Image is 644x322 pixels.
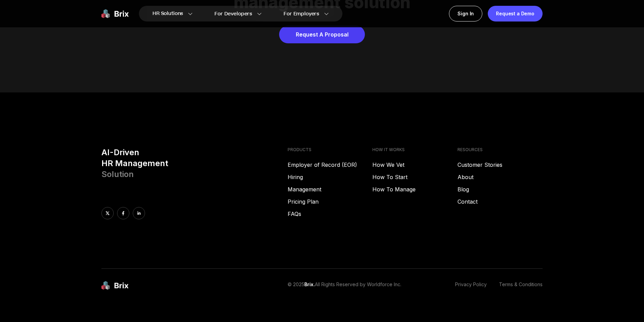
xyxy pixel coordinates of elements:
a: FAQs [288,210,373,218]
img: brix [101,281,129,290]
a: How To Manage [372,185,457,193]
a: Privacy Policy [455,281,487,290]
a: Hiring [288,173,373,181]
a: About [457,173,543,181]
a: Request A Proposal [279,26,365,43]
a: Sign In [449,6,482,21]
a: Terms & Conditions [499,281,543,290]
a: How We Vet [372,161,457,169]
a: Pricing Plan [288,197,373,206]
a: Request a Demo [488,6,543,21]
span: Brix. [304,281,315,287]
a: Customer Stories [457,161,543,169]
span: For Developers [214,10,252,17]
a: Contact [457,197,543,206]
a: Blog [457,185,543,193]
h4: PRODUCTS [288,147,373,152]
h3: AI-Driven HR Management [101,147,282,180]
a: Management [288,185,373,193]
a: How To Start [372,173,457,181]
p: © 2025 All Rights Reserved by Worldforce Inc. [288,281,401,290]
span: For Employers [284,10,319,17]
a: Employer of Record (EOR) [288,161,373,169]
span: HR Solutions [152,8,183,19]
h4: RESOURCES [457,147,543,152]
h4: HOW IT WORKS [372,147,457,152]
span: Solution [101,169,134,179]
